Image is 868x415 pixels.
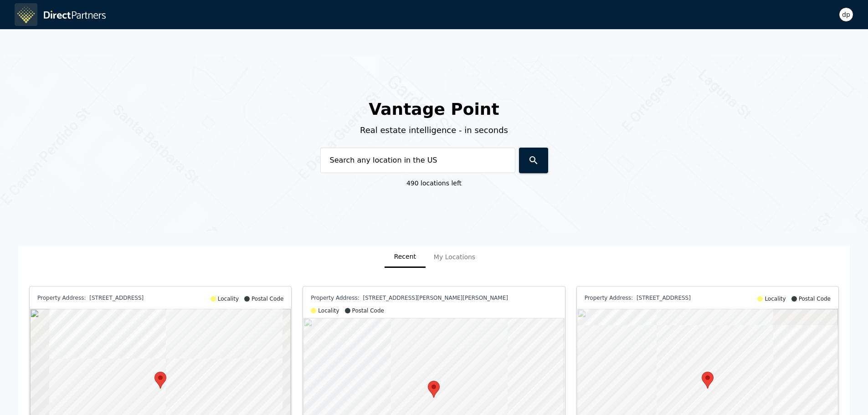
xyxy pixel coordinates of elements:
[394,253,416,260] span: Recent
[338,124,530,137] div: Real estate intelligence - in seconds
[369,100,499,118] span: Vantage Point
[15,3,106,26] img: logo-icon
[585,295,633,301] span: Property Address:
[637,295,691,301] span: [STREET_ADDRESS]
[839,7,853,22] div: dp
[311,307,339,314] div: Locality
[345,307,384,314] div: Postal Code
[757,292,786,305] div: Locality
[244,292,283,305] div: Postal Code
[211,292,239,305] div: Locality
[406,173,462,188] p: 490 locations left
[320,148,515,173] input: Search any location in the US
[89,295,144,301] span: [STREET_ADDRESS]
[37,295,86,301] span: Property Address:
[426,246,483,268] a: My Locations
[791,292,831,305] div: Postal Code
[363,295,508,301] span: [STREET_ADDRESS][PERSON_NAME][PERSON_NAME]
[311,295,359,301] span: Property Address:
